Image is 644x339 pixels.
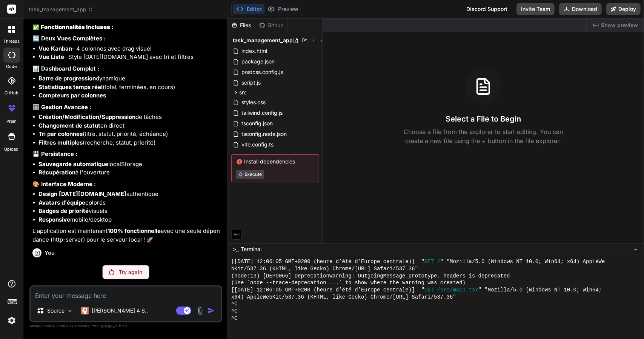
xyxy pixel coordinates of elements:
[516,3,555,15] button: Invite Team
[606,3,641,15] button: Deploy
[233,245,238,253] span: >_
[119,268,142,276] p: Try again
[101,324,115,328] span: privacy
[264,4,301,14] button: Preview
[231,308,238,315] span: ^C
[29,6,93,13] span: task_management_app
[231,294,456,301] span: x64) AppleWebKit/537.36 (KHTML, like Gecko) Chrome/[URL] Safari/537.36"
[38,139,221,147] li: (recherche, statut, priorité)
[38,207,221,216] li: visuels
[38,130,221,139] li: (titre, statut, priorité, échéance)
[233,37,293,44] span: task_management_app
[233,4,264,14] button: Editor
[231,287,424,294] span: [[DATE] 12:06:05 GMT+0200 (heure d’été d’Europe centrale)] "
[38,139,83,146] strong: Filtres multiples
[38,169,75,176] strong: Récupération
[231,300,238,308] span: ^C
[32,35,106,42] strong: 🔄 Deux Vues Complètes :
[38,92,106,99] strong: Compteurs par colonnes
[241,129,287,139] span: tsconfig.node.json
[38,168,221,177] li: à l'ouverture
[478,287,602,294] span: " "Mozilla/5.0 (Windows NT 10.0; Win64;
[38,122,221,130] li: en direct
[38,83,103,91] strong: Statistiques temps réel
[92,307,148,314] p: [PERSON_NAME] 4 S..
[241,78,261,87] span: script.js
[38,216,221,224] li: mobile/desktop
[241,98,266,107] span: styles.css
[231,265,418,273] span: bKit/537.36 (KHTML, like Gecko) Chrome/[URL] Safari/537.36"
[38,199,85,206] strong: Avatars d'équipe
[6,118,17,125] label: prem
[632,243,639,255] button: −
[236,158,314,165] span: Install dependencies
[32,23,114,31] strong: ✅ Fonctionnalités Incluses :
[81,307,89,314] img: Claude 4 Sonnet
[5,146,19,153] label: Upload
[32,65,99,72] strong: 📊 Dashboard Complet :
[67,308,73,314] img: Pick Models
[32,180,96,188] strong: 🎨 Interface Moderne :
[32,103,91,111] strong: 🎛️ Gestion Avancée :
[231,315,238,322] span: ^C
[228,22,256,29] div: Files
[38,190,126,197] strong: Design [DATE][DOMAIN_NAME]
[38,216,70,223] strong: Responsive
[38,160,108,168] strong: Sauvegarde automatique
[196,307,204,315] img: attachment
[440,258,605,265] span: " "Mozilla/5.0 (Windows NT 10.0; Win64; x64) AppleWe
[3,38,20,45] label: threads
[38,113,135,120] strong: Création/Modification/Suppression
[109,269,114,275] img: Retry
[108,227,161,234] strong: 100% fonctionnelle
[38,130,83,137] strong: Tri par colonnes
[559,3,602,15] button: Download
[38,122,100,129] strong: Changement de statut
[47,307,65,314] p: Source
[45,249,55,257] h6: You
[437,287,478,294] span: /src/main.tsx
[236,170,264,179] button: Execute
[38,45,72,52] strong: Vue Kanban
[29,322,222,330] p: Always double-check its answers. Your in Bind
[38,53,64,60] strong: Vue Liste
[38,207,89,214] strong: Badges de priorité
[38,74,221,83] li: dynamique
[32,150,77,157] strong: 💾 Persistance :
[241,57,275,66] span: package.json
[239,89,247,96] span: src
[462,3,512,15] div: Discord Support
[38,53,221,62] li: - Style [DATE][DOMAIN_NAME] avec tri et filtres
[38,45,221,53] li: - 4 colonnes avec drag visuel
[32,227,221,244] p: L'application est maintenant avec une seule dépendance (http-server) pour le serveur local ! 🚀
[601,22,638,29] span: Show preview
[5,314,18,327] img: settings
[38,113,221,122] li: de tâches
[38,199,221,207] li: colorés
[424,287,434,294] span: GET
[241,46,268,55] span: index.html
[241,140,274,149] span: vite.config.ts
[256,22,287,29] div: Github
[5,90,18,96] label: GitHub
[634,245,638,253] span: −
[38,190,221,199] li: authentique
[446,114,521,124] h3: Select a File to Begin
[231,273,510,280] span: (node:13) [DEP0066] DeprecationWarning: OutgoingMessage.prototype._headers is deprecated
[207,307,215,314] img: icon
[241,119,274,128] span: tsconfig.json
[38,160,221,169] li: localStorage
[231,279,466,287] span: (Use `node --trace-deprecation ...` to show where the warning was created)
[399,127,568,145] p: Choose a file from the explorer to start editing. You can create a new file using the + button in...
[241,68,284,77] span: postcss.config.js
[38,75,96,82] strong: Barre de progression
[424,258,434,265] span: GET
[231,258,424,265] span: [[DATE] 12:06:05 GMT+0200 (heure d’été d’Europe centrale)] "
[241,108,283,117] span: tailwind.config.js
[6,63,17,70] label: code
[38,83,221,92] li: (total, terminées, en cours)
[437,258,440,265] span: /
[241,245,261,253] span: Terminal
